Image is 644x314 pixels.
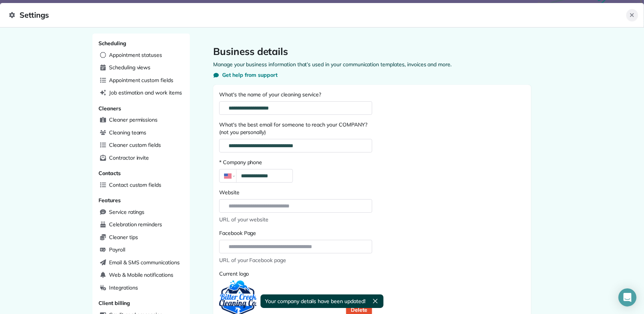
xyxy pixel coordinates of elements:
[97,152,185,164] a: Contractor invite
[219,270,257,277] label: Current logo
[618,288,636,306] div: Open Intercom Messenger
[97,50,185,61] a: Appointment statuses
[109,208,144,216] span: Service ratings
[97,75,185,86] a: Appointment custom fields
[109,51,162,59] span: Appointment statuses
[219,189,372,196] label: Website
[265,297,365,305] span: Your company details have been updated!
[351,306,367,314] span: Delete
[109,116,158,123] span: Cleaner permissions
[109,271,173,279] span: Web & Mobile notifications
[97,180,185,191] a: Contact custom fields
[219,216,372,223] span: URL of your website
[626,9,638,21] button: Close
[97,207,185,218] a: Service ratings
[109,246,125,253] span: Payroll
[213,46,531,58] h1: Business details
[97,282,185,294] a: Integrations
[219,256,372,264] span: URL of your Facebook page
[219,159,293,166] label: * Company phone
[219,229,372,237] label: Facebook Page
[97,140,185,151] a: Cleaner custom fields
[109,76,173,84] span: Appointment custom fields
[109,233,138,241] span: Cleaner tips
[97,127,185,139] a: Cleaning teams
[9,9,626,21] span: Settings
[97,114,185,126] a: Cleaner permissions
[97,87,185,99] a: Job estimation and work items
[97,232,185,243] a: Cleaner tips
[97,244,185,256] a: Payroll
[219,121,372,136] label: What's the best email for someone to reach your COMPANY? (not you personally)
[222,71,277,79] span: Get help from support
[109,221,162,228] span: Celebration reminders
[109,89,182,96] span: Job estimation and work items
[97,62,185,73] a: Scheduling views
[109,154,149,162] span: Contractor invite
[98,40,126,47] span: Scheduling
[97,270,185,281] a: Web & Mobile notifications
[98,105,121,112] span: Cleaners
[109,64,150,71] span: Scheduling views
[109,141,161,149] span: Cleaner custom fields
[98,300,130,306] span: Client billing
[219,91,372,98] label: What's the name of your cleaning service?
[97,219,185,230] a: Celebration reminders
[97,257,185,268] a: Email & SMS communications
[109,181,161,189] span: Contact custom fields
[213,71,277,79] button: Get help from support
[109,284,138,291] span: Integrations
[109,259,180,266] span: Email & SMS communications
[213,61,531,68] p: Manage your business information that’s used in your communication templates, invoices and more.
[98,170,121,177] span: Contacts
[109,129,146,136] span: Cleaning teams
[98,197,121,204] span: Features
